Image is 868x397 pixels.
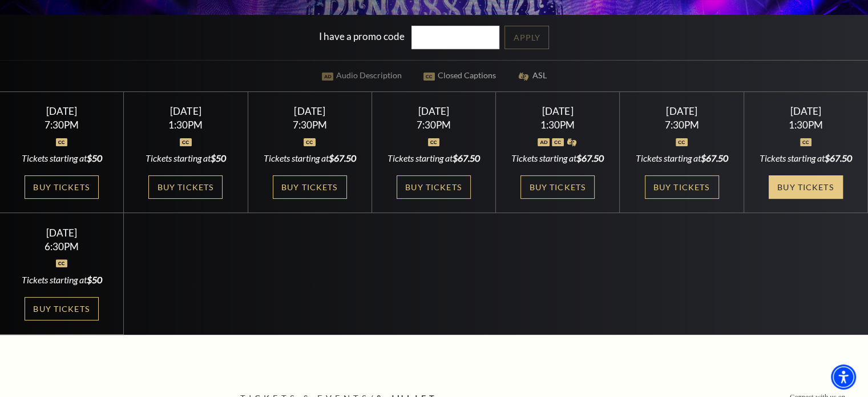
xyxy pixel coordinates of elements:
[25,175,99,199] a: Buy Tickets
[14,227,110,239] div: [DATE]
[14,242,110,251] div: 6:30PM
[14,120,110,130] div: 7:30PM
[510,105,606,117] div: [DATE]
[261,152,358,165] div: Tickets starting at
[633,152,730,165] div: Tickets starting at
[831,364,856,390] div: Accessibility Menu
[261,120,358,130] div: 7:30PM
[386,120,482,130] div: 7:30PM
[825,153,852,163] span: $67.50
[14,274,110,286] div: Tickets starting at
[148,175,223,199] a: Buy Tickets
[14,152,110,165] div: Tickets starting at
[273,175,347,199] a: Buy Tickets
[138,105,234,117] div: [DATE]
[453,153,480,163] span: $67.50
[319,30,405,42] label: I have a promo code
[757,152,854,165] div: Tickets starting at
[329,153,356,163] span: $67.50
[386,152,482,165] div: Tickets starting at
[14,105,110,117] div: [DATE]
[87,274,102,285] span: $50
[211,153,226,163] span: $50
[769,175,843,199] a: Buy Tickets
[510,120,606,130] div: 1:30PM
[645,175,719,199] a: Buy Tickets
[510,152,606,165] div: Tickets starting at
[701,153,728,163] span: $67.50
[633,105,730,117] div: [DATE]
[386,105,482,117] div: [DATE]
[757,105,854,117] div: [DATE]
[87,153,102,163] span: $50
[520,175,595,199] a: Buy Tickets
[25,297,99,320] a: Buy Tickets
[576,153,604,163] span: $67.50
[138,120,234,130] div: 1:30PM
[633,120,730,130] div: 7:30PM
[138,152,234,165] div: Tickets starting at
[757,120,854,130] div: 1:30PM
[261,105,358,117] div: [DATE]
[397,175,471,199] a: Buy Tickets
